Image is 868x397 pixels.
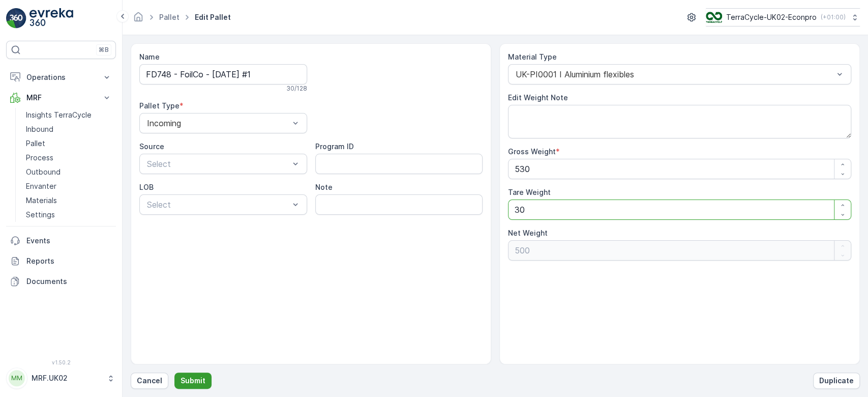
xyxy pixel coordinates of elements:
a: Insights TerraCycle [22,108,116,122]
p: MRF.UK02 [32,373,102,383]
a: Pallet [22,136,116,151]
a: Documents [6,271,116,292]
label: Edit Weight Note [508,93,568,102]
button: TerraCycle-UK02-Econpro(+01:00) [706,8,860,26]
a: Envanter [22,179,116,193]
label: Net Weight [508,229,548,237]
a: Materials [22,193,116,208]
img: logo_light-DOdMpM7g.png [29,8,73,29]
a: Outbound [22,165,116,179]
label: Source [139,142,164,151]
p: Materials [26,195,57,206]
button: MMMRF.UK02 [6,367,116,389]
div: MM [9,370,25,386]
button: Cancel [131,373,168,389]
label: Pallet Type [139,101,179,110]
label: LOB [139,183,154,191]
a: Pallet [159,13,179,21]
button: Duplicate [813,373,860,389]
label: Name [139,52,160,61]
p: Reports [26,256,112,266]
img: terracycle_logo_wKaHoWT.png [706,12,722,23]
button: Operations [6,67,116,88]
a: Events [6,231,116,251]
p: 30 / 128 [286,84,307,93]
p: Settings [26,210,55,220]
a: Process [22,151,116,165]
p: TerraCycle-UK02-Econpro [726,12,817,22]
p: Inbound [26,124,53,134]
p: Documents [26,276,112,287]
p: Insights TerraCycle [26,110,92,120]
p: Select [147,198,289,211]
label: Note [315,183,333,191]
p: Pallet [26,138,45,149]
p: Operations [26,72,96,82]
span: Edit Pallet [193,12,233,22]
a: Homepage [133,15,144,24]
p: Envanter [26,181,56,191]
p: Duplicate [819,376,854,386]
p: Cancel [137,376,162,386]
p: Select [147,158,289,170]
label: Program ID [315,142,354,151]
p: Process [26,153,53,163]
p: Submit [181,376,205,386]
p: Events [26,236,112,246]
a: Reports [6,251,116,271]
span: v 1.50.2 [6,359,116,365]
p: Outbound [26,167,61,177]
p: ( +01:00 ) [821,13,846,21]
p: MRF [26,93,96,103]
button: Submit [174,373,212,389]
button: MRF [6,88,116,108]
img: logo [6,8,26,29]
label: Gross Weight [508,147,556,156]
label: Tare Weight [508,188,551,196]
p: ⌘B [99,46,109,54]
label: Material Type [508,52,557,61]
a: Inbound [22,122,116,136]
a: Settings [22,208,116,222]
